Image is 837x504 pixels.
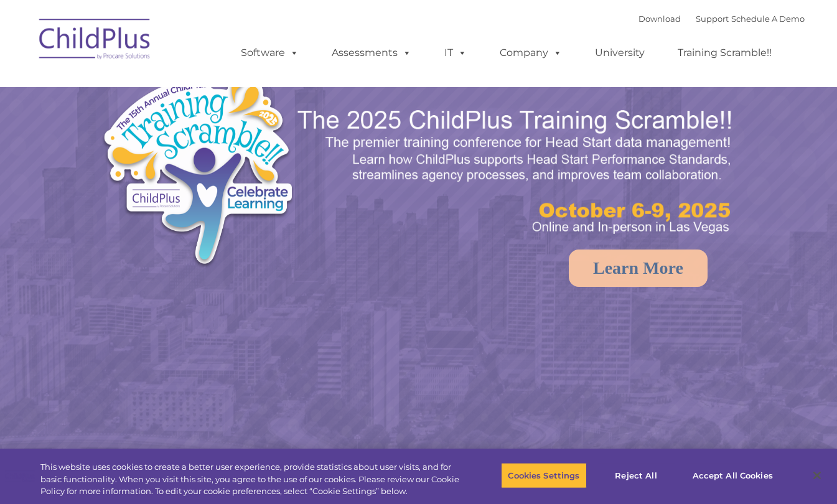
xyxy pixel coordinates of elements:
button: Reject All [597,462,675,488]
a: University [582,40,657,65]
a: Learn More [569,250,708,287]
a: Schedule A Demo [731,14,805,24]
img: ChildPlus by Procare Solutions [33,10,157,72]
button: Accept All Cookies [686,462,780,488]
a: Software [228,40,311,65]
a: Support [696,14,729,24]
button: Close [803,462,831,489]
a: Company [487,40,574,65]
div: This website uses cookies to create a better user experience, provide statistics about user visit... [40,461,461,498]
a: IT [432,40,479,65]
button: Cookies Settings [501,462,586,488]
a: Assessments [319,40,424,65]
font: | [638,14,805,24]
a: Download [638,14,681,24]
a: Training Scramble!! [665,40,784,65]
